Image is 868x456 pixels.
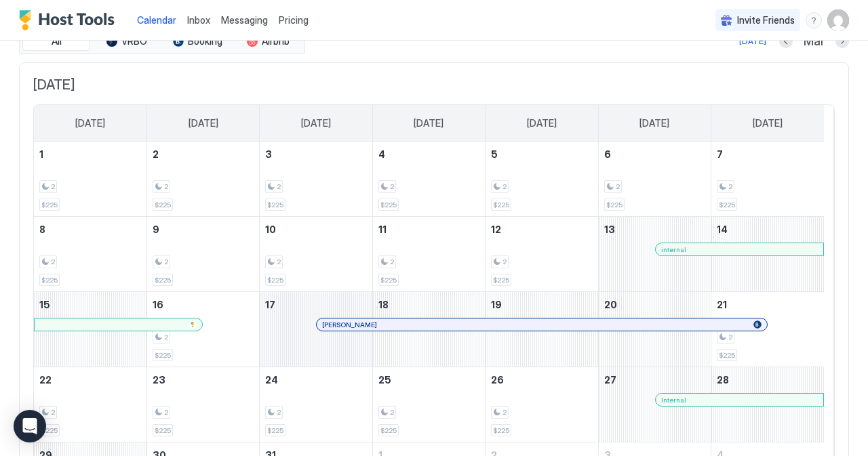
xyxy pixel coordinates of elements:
span: $225 [493,276,509,285]
span: 26 [491,374,504,386]
span: 2 [277,257,281,266]
span: [DATE] [753,117,783,129]
span: 2 [502,408,507,417]
span: 2 [164,182,168,191]
td: March 22, 2026 [34,367,146,442]
td: March 25, 2026 [372,367,485,442]
span: 24 [265,374,278,386]
td: March 20, 2026 [598,292,711,367]
span: $225 [380,276,397,285]
span: $225 [41,426,58,435]
a: March 15, 2026 [34,292,146,317]
span: Inbox [187,14,210,26]
button: All [22,32,90,51]
span: 14 [717,224,728,235]
span: 4 [378,148,385,160]
button: Previous month [779,35,793,48]
span: 2 [616,182,620,191]
a: March 9, 2026 [147,217,259,242]
span: 2 [153,148,159,160]
span: 5 [491,148,498,160]
span: [DATE] [301,117,331,129]
a: March 19, 2026 [486,292,597,317]
a: March 13, 2026 [599,217,711,242]
div: menu [806,12,822,28]
div: [PERSON_NAME] [322,320,761,329]
div: Open Intercom Messenger [14,410,46,442]
a: March 17, 2026 [260,292,372,317]
a: March 6, 2026 [599,142,711,167]
button: Booking [163,32,231,51]
span: 21 [717,299,727,310]
a: March 7, 2026 [711,142,824,167]
span: 2 [51,408,55,417]
a: Host Tools Logo [19,10,121,30]
span: 9 [153,224,159,235]
span: [DATE] [414,117,443,129]
a: Sunday [62,105,119,142]
a: Friday [626,105,683,142]
span: Booking [188,35,222,47]
span: $225 [41,201,58,209]
button: [DATE] [737,33,768,49]
td: March 17, 2026 [260,292,372,367]
td: March 12, 2026 [486,217,598,292]
span: 10 [265,224,276,235]
span: 7 [717,148,723,160]
a: March 10, 2026 [260,217,372,242]
span: $225 [41,276,58,285]
span: 11 [378,224,387,235]
span: 2 [502,257,507,266]
button: Airbnb [234,32,302,51]
td: March 11, 2026 [372,217,485,292]
a: March 14, 2026 [711,217,824,242]
span: $225 [267,201,283,209]
a: March 1, 2026 [34,142,146,167]
a: March 5, 2026 [486,142,597,167]
span: 2 [51,182,55,191]
span: Messaging [221,14,268,26]
a: Thursday [513,105,570,142]
span: $225 [719,201,735,209]
span: 20 [604,299,617,310]
span: 19 [491,299,502,310]
a: March 4, 2026 [373,142,485,167]
a: March 24, 2026 [260,367,372,392]
td: March 10, 2026 [260,217,372,292]
td: March 28, 2026 [711,367,824,442]
td: March 19, 2026 [486,292,598,367]
span: 23 [153,374,165,386]
a: March 28, 2026 [711,367,824,392]
td: March 24, 2026 [260,367,372,442]
td: March 26, 2026 [486,367,598,442]
span: 2 [390,408,394,417]
a: March 26, 2026 [486,367,597,392]
span: 28 [717,374,729,386]
a: March 21, 2026 [711,292,824,317]
span: 2 [277,182,281,191]
span: 22 [39,374,52,386]
a: March 27, 2026 [599,367,711,392]
span: Calendar [137,14,176,26]
button: VRBO [93,32,161,51]
div: internal [661,245,818,254]
span: [PERSON_NAME] [322,320,377,329]
span: Airbnb [262,35,290,47]
span: [DATE] [33,77,835,94]
span: 13 [604,224,615,235]
a: Wednesday [400,105,457,142]
span: $225 [719,351,735,360]
span: [DATE] [639,117,669,129]
span: 2 [164,333,168,341]
a: March 3, 2026 [260,142,372,167]
span: 2 [728,182,732,191]
span: 15 [39,299,50,310]
span: $225 [493,201,509,209]
span: $225 [380,426,397,435]
td: March 27, 2026 [598,367,711,442]
span: $225 [267,426,283,435]
span: Internal [661,396,686,405]
a: March 23, 2026 [147,367,259,392]
div: tab-group [19,28,305,54]
span: Invite Friends [737,14,795,26]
